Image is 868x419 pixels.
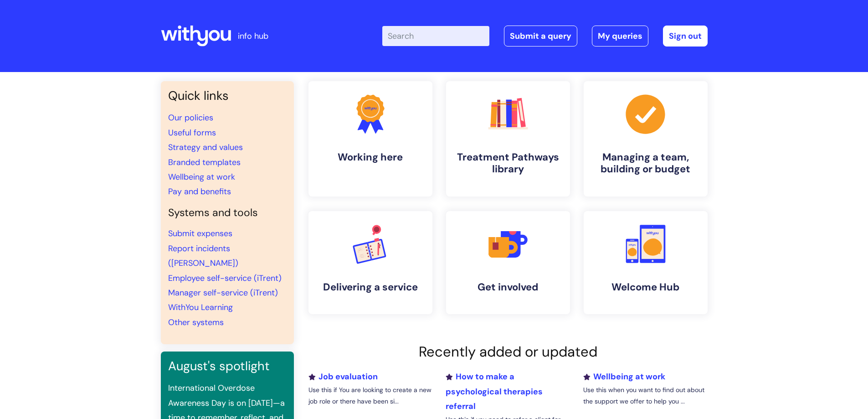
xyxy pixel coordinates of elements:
[168,186,231,197] a: Pay and benefits
[591,151,700,176] h4: Managing a team, building or budget
[168,127,216,138] a: Useful forms
[446,371,543,412] a: How to make a psychological therapies referral
[308,371,378,382] a: Job evaluation
[382,26,489,46] input: Search
[446,211,570,314] a: Get involved
[168,302,233,313] a: WithYou Learning
[308,343,708,360] h2: Recently added or updated
[592,26,648,47] a: My queries
[238,29,268,43] p: info hub
[168,171,235,182] a: Wellbeing at work
[168,228,232,239] a: Submit expenses
[591,281,700,293] h4: Welcome Hub
[583,371,665,382] a: Wellbeing at work
[316,281,425,293] h4: Delivering a service
[453,151,563,176] h4: Treatment Pathways library
[308,211,432,314] a: Delivering a service
[584,81,708,197] a: Managing a team, building or budget
[583,384,707,407] p: Use this when you want to find out about the support we offer to help you ...
[168,112,213,123] a: Our policies
[308,384,432,407] p: Use this if You are looking to create a new job role or there have been si...
[308,81,432,197] a: Working here
[168,287,278,298] a: Manager self-service (iTrent)
[168,359,287,373] h3: August's spotlight
[316,151,425,163] h4: Working here
[168,88,287,103] h3: Quick links
[584,211,708,314] a: Welcome Hub
[168,273,282,284] a: Employee self-service (iTrent)
[504,26,577,47] a: Submit a query
[453,281,563,293] h4: Get involved
[168,142,243,153] a: Strategy and values
[168,207,287,219] h4: Systems and tools
[168,243,238,269] a: Report incidents ([PERSON_NAME])
[382,26,708,47] div: | -
[168,317,224,328] a: Other systems
[663,26,708,47] a: Sign out
[168,157,241,168] a: Branded templates
[446,81,570,197] a: Treatment Pathways library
